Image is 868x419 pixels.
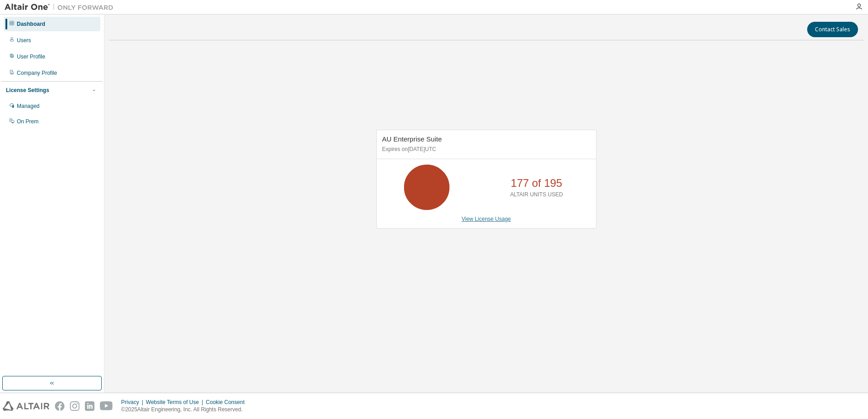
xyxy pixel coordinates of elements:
div: Users [17,37,31,44]
img: instagram.svg [70,401,79,411]
div: Dashboard [17,20,45,28]
p: Expires on [DATE] UTC [382,146,588,153]
img: Altair One [5,3,118,12]
p: © 2025 Altair Engineering, Inc. All Rights Reserved. [121,406,250,414]
div: Privacy [121,399,146,406]
span: AU Enterprise Suite [382,135,442,143]
div: Website Terms of Use [146,399,206,406]
p: ALTAIR UNITS USED [510,191,563,199]
button: Contact Sales [807,22,858,37]
div: Company Profile [17,69,57,77]
img: facebook.svg [55,401,64,411]
div: On Prem [17,118,39,125]
div: Managed [17,102,39,110]
p: 177 of 195 [511,175,562,191]
div: License Settings [6,87,49,94]
a: View License Usage [462,216,511,222]
img: linkedin.svg [85,401,94,411]
div: Cookie Consent [206,399,250,406]
img: youtube.svg [100,401,113,411]
div: User Profile [17,53,45,60]
img: altair_logo.svg [3,401,49,411]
